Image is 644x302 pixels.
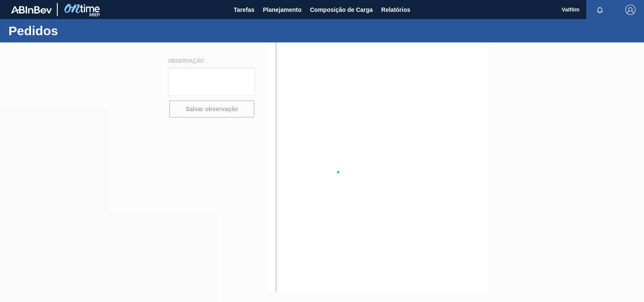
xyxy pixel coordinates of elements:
[586,4,613,16] button: Notificações
[263,5,301,15] span: Planejamento
[8,26,159,36] h1: Pedidos
[310,5,373,15] span: Composição de Carga
[625,5,636,15] img: Logout
[233,5,254,15] span: Tarefas
[11,6,52,14] img: TNhmsLtSVTkK8tSr43FrP2fwEKptu5GPRR3wAAAABJRU5ErkJggg==
[381,5,410,15] span: Relatórios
